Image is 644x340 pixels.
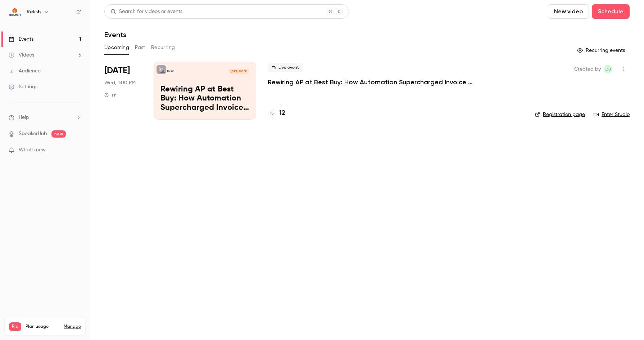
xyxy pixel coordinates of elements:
a: Manage [64,324,81,330]
button: Past [135,42,145,53]
button: New video [548,4,589,19]
span: new [51,130,66,138]
div: Events [9,36,33,43]
span: [DATE] [104,65,130,76]
div: Audience [9,67,41,75]
span: Created by [574,65,601,73]
div: 1 h [104,92,117,98]
span: Live event [268,63,303,72]
h6: Relish [27,8,41,15]
a: Rewiring AP at Best Buy: How Automation Supercharged Invoice Processing & AP Efficiency [268,78,484,86]
span: DJ [606,65,611,73]
span: [DATE] 1:00 PM [228,69,249,74]
iframe: Noticeable Trigger [73,147,81,153]
a: 12 [268,108,285,118]
span: Pro [9,322,21,331]
p: Rewiring AP at Best Buy: How Automation Supercharged Invoice Processing & AP Efficiency [160,85,249,113]
span: What's new [19,146,46,154]
span: Help [19,114,29,121]
h1: Events [104,30,126,39]
button: Recurring [151,42,175,53]
h4: 12 [279,108,285,118]
span: Destinee Jewell [604,65,612,73]
button: Recurring events [574,45,630,56]
button: Schedule [592,4,630,19]
button: Upcoming [104,42,129,53]
p: Relish [167,70,174,73]
span: Plan usage [26,324,59,330]
li: help-dropdown-opener [9,114,81,121]
span: Wed, 1:00 PM [104,79,136,86]
img: Relish [9,6,21,18]
a: Registration page [535,111,585,118]
a: Rewiring AP at Best Buy: How Automation Supercharged Invoice Processing & AP EfficiencyRelish[DAT... [154,62,256,120]
div: Settings [9,83,37,90]
a: Enter Studio [594,111,630,118]
a: SpeakerHub [19,130,47,138]
div: Search for videos or events [110,8,182,15]
div: Aug 27 Wed, 1:00 PM (America/New York) [104,62,142,120]
div: Videos [9,52,34,59]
